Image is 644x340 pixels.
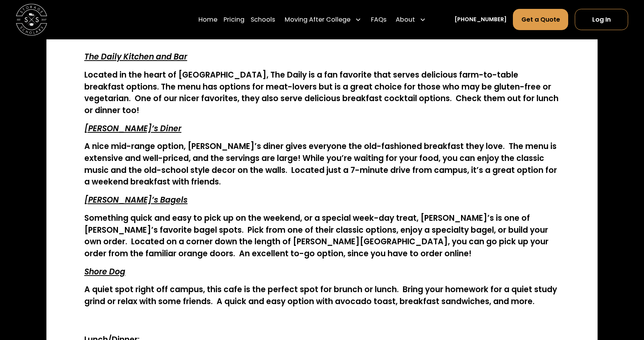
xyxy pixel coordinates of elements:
div: Moving After College [285,15,350,24]
a: Shore Dog [84,266,125,277]
a: The Daily Kitchen and Bar [84,51,187,62]
h4: A quiet spot right off campus, this cafe is the perfect spot for brunch or lunch. Bring your home... [84,284,560,307]
img: Storage Scholars main logo [16,4,48,36]
a: [PHONE_NUMBER] [454,15,507,24]
p: ‍ [84,314,560,325]
h4: A nice mid-range option, [PERSON_NAME]’s diner gives everyone the old-fashioned breakfast they lo... [84,140,560,188]
div: About [396,15,415,24]
a: [PERSON_NAME]’s Bagels [84,195,188,205]
a: home [16,4,48,36]
div: About [393,8,429,30]
a: Schools [251,8,275,30]
a: Home [198,8,217,30]
a: Pricing [224,8,244,30]
div: Moving After College [282,8,365,30]
a: Log In [575,9,629,30]
h4: Located in the heart of [GEOGRAPHIC_DATA], The Daily is a fan favorite that serves delicious farm... [84,69,560,116]
a: Get a Quote [513,9,568,30]
a: [PERSON_NAME]’s Diner [84,123,181,134]
a: FAQs [371,8,386,30]
h4: Something quick and easy to pick up on the weekend, or a special week-day treat, [PERSON_NAME]’s ... [84,212,560,259]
